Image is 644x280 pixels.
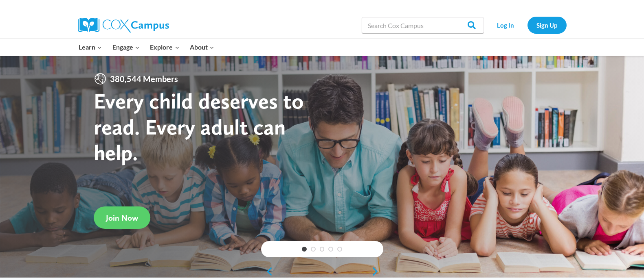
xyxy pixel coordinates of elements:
[106,213,138,223] span: Join Now
[488,17,567,33] nav: Secondary Navigation
[488,17,523,33] a: Log In
[328,247,333,252] a: 4
[190,42,214,52] span: About
[302,247,307,252] a: 1
[79,42,102,52] span: Learn
[74,39,220,56] nav: Primary Navigation
[337,247,342,252] a: 5
[94,206,150,229] a: Join Now
[94,88,304,165] strong: Every child deserves to read. Every adult can help.
[150,42,179,52] span: Explore
[261,263,383,280] div: content slider buttons
[371,267,383,276] a: next
[112,42,140,52] span: Engage
[320,247,325,252] a: 3
[362,17,484,33] input: Search Cox Campus
[261,267,273,276] a: previous
[528,17,567,33] a: Sign Up
[311,247,316,252] a: 2
[107,72,181,85] span: 380,544 Members
[78,18,169,33] img: Cox Campus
